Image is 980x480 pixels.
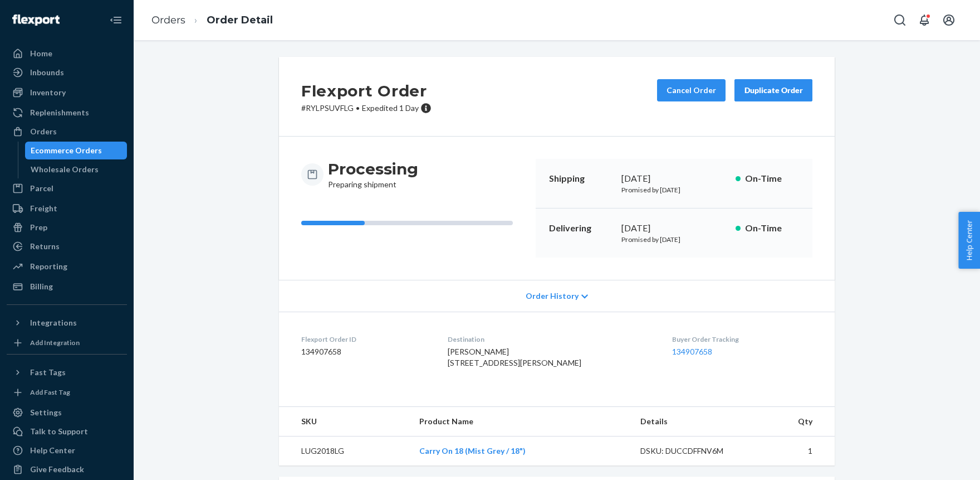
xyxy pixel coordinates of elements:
a: Wholesale Orders [25,161,128,178]
td: 1 [753,437,835,466]
a: Parcel [7,180,127,197]
span: • [356,103,360,113]
a: Order Detail [207,14,273,26]
a: Returns [7,237,127,255]
a: Settings [7,404,127,421]
button: Integrations [7,314,127,332]
button: Open account menu [938,9,960,31]
a: Prep [7,219,127,236]
div: Add Fast Tag [30,387,70,397]
div: Billing [30,281,53,292]
a: Replenishments [7,104,127,122]
th: Product Name [410,407,631,437]
div: Wholesale Orders [31,164,99,175]
a: Orders [7,123,127,140]
button: Open notifications [913,9,935,31]
a: Inbounds [7,64,127,81]
span: Order History [526,290,579,302]
div: Replenishments [30,107,89,118]
div: Inventory [30,87,66,98]
p: On-Time [745,222,799,235]
a: Help Center [7,442,127,459]
div: Settings [30,407,62,418]
div: [DATE] [621,222,727,235]
h3: Processing [328,159,418,179]
div: DSKU: DUCCDFFNV6M [640,445,745,457]
a: Carry On 18 (Mist Grey / 18") [419,446,526,455]
div: Integrations [30,317,77,328]
a: Add Fast Tag [7,386,127,399]
p: # RYLPSUVFLG [301,103,432,114]
div: Freight [30,203,57,214]
div: Add Integration [30,338,80,347]
img: Flexport logo [12,14,60,26]
a: Add Integration [7,336,127,350]
p: Shipping [549,172,612,185]
button: Open Search Box [889,9,911,31]
span: Expedited 1 Day [362,103,419,113]
a: Inventory [7,84,127,101]
div: Fast Tags [30,367,66,378]
a: Talk to Support [7,423,127,440]
div: Ecommerce Orders [31,145,102,156]
a: 134907658 [672,347,712,356]
div: Duplicate Order [744,85,803,96]
td: LUG2018LG [279,437,410,466]
div: Talk to Support [30,426,88,437]
th: Details [631,407,754,437]
a: Ecommerce Orders [25,142,128,159]
div: [DATE] [621,172,727,185]
button: Give Feedback [7,460,127,478]
div: Preparing shipment [328,159,418,190]
a: Reporting [7,258,127,275]
p: Promised by [DATE] [621,235,727,244]
button: Fast Tags [7,363,127,381]
div: Inbounds [30,67,64,78]
a: Billing [7,278,127,295]
a: Orders [151,14,185,26]
div: Orders [30,126,57,137]
ol: breadcrumbs [143,4,282,37]
dt: Flexport Order ID [301,334,430,344]
div: Reporting [30,261,67,272]
button: Cancel Order [657,79,726,101]
a: Freight [7,200,127,217]
button: Close Navigation [105,9,127,31]
div: Help Center [30,445,75,456]
dt: Destination [448,334,655,344]
div: Home [30,48,52,59]
p: Delivering [549,222,612,235]
a: Home [7,45,127,62]
th: SKU [279,407,410,437]
button: Help Center [958,212,980,269]
p: On-Time [745,172,799,185]
dd: 134907658 [301,346,430,357]
span: [PERSON_NAME] [STREET_ADDRESS][PERSON_NAME] [448,347,581,367]
button: Duplicate Order [734,79,812,101]
th: Qty [753,407,835,437]
div: Prep [30,222,47,233]
dt: Buyer Order Tracking [672,334,812,344]
h2: Flexport Order [301,79,432,103]
div: Returns [30,241,60,252]
p: Promised by [DATE] [621,185,727,195]
div: Give Feedback [30,464,84,475]
div: Parcel [30,183,53,194]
